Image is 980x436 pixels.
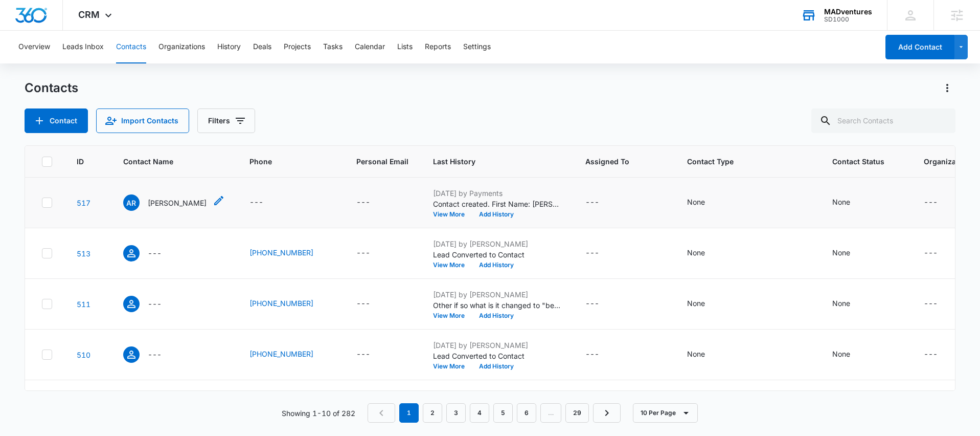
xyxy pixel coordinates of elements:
[123,156,210,167] span: Contact Name
[253,31,271,63] button: Deals
[433,340,561,351] p: [DATE] by [PERSON_NAME]
[197,108,255,133] button: Filters
[832,197,850,207] div: None
[924,197,956,209] div: Organization - - Select to Edit Field
[924,247,956,259] div: Organization - - Select to Edit Field
[433,363,472,369] button: View More
[62,31,104,63] button: Leads Inbox
[158,31,205,63] button: Organizations
[433,300,561,311] p: Other if so what is it changed to "berwprw"
[832,348,850,359] div: None
[433,289,561,300] p: [DATE] by [PERSON_NAME]
[472,363,521,369] button: Add History
[323,31,343,63] button: Tasks
[148,349,162,360] p: ---
[249,298,313,309] a: [PHONE_NUMBER]
[824,8,872,16] div: account name
[284,31,311,63] button: Projects
[78,9,100,20] span: CRM
[687,197,723,209] div: Contact Type - None - Select to Edit Field
[832,298,850,309] div: None
[77,199,90,207] a: Navigate to contact details page for Adrianne Ridder
[924,348,956,361] div: Organization - - Select to Edit Field
[356,197,370,209] div: ---
[585,298,618,310] div: Assigned To - - Select to Edit Field
[924,247,938,259] div: ---
[123,194,140,211] span: AR
[832,247,850,258] div: None
[356,197,389,209] div: Personal Email - - Select to Edit Field
[885,35,954,59] button: Add Contact
[433,199,561,209] p: Contact created. First Name: [PERSON_NAME] Last Name: [PERSON_NAME] Email: [PERSON_NAME][EMAIL_AD...
[433,188,561,199] p: [DATE] by Payments
[924,298,938,310] div: ---
[425,31,451,63] button: Reports
[463,31,491,63] button: Settings
[356,156,408,167] span: Personal Email
[585,348,618,361] div: Assigned To - - Select to Edit Field
[824,16,872,23] div: account id
[77,249,90,258] a: Navigate to contact details page for 513
[687,348,705,359] div: None
[368,403,621,423] nav: Pagination
[356,247,370,259] div: ---
[356,348,389,361] div: Personal Email - - Select to Edit Field
[517,403,536,423] a: Page 6
[77,351,90,359] a: Navigate to contact details page for 510
[25,80,78,96] h1: Contacts
[355,31,385,63] button: Calendar
[832,247,869,259] div: Contact Status - None - Select to Edit Field
[924,156,977,167] span: Organization
[472,211,521,217] button: Add History
[282,408,355,419] p: Showing 1-10 of 282
[116,31,146,63] button: Contacts
[77,300,90,309] a: Navigate to contact details page for 511
[832,197,869,209] div: Contact Status - None - Select to Edit Field
[356,247,389,259] div: Personal Email - - Select to Edit Field
[565,403,589,423] a: Page 29
[249,247,313,258] a: [PHONE_NUMBER]
[148,198,207,208] p: [PERSON_NAME]
[249,156,317,167] span: Phone
[148,298,162,309] p: ---
[924,197,938,209] div: ---
[217,31,241,63] button: History
[585,247,618,259] div: Assigned To - - Select to Edit Field
[472,313,521,319] button: Add History
[397,31,413,63] button: Lists
[423,403,442,423] a: Page 2
[470,403,489,423] a: Page 4
[687,348,723,361] div: Contact Type - None - Select to Edit Field
[811,108,955,133] input: Search Contacts
[585,197,618,209] div: Assigned To - - Select to Edit Field
[585,247,599,259] div: ---
[924,348,938,361] div: ---
[433,238,561,249] p: [DATE] by [PERSON_NAME]
[249,348,332,361] div: Phone - +1 (970) 441-5032 - Select to Edit Field
[832,298,869,310] div: Contact Status - None - Select to Edit Field
[123,296,180,312] div: Contact Name - - Select to Edit Field
[433,262,472,268] button: View More
[472,262,521,268] button: Add History
[493,403,513,423] a: Page 5
[433,249,561,260] p: Lead Converted to Contact
[148,248,162,258] p: ---
[123,245,180,261] div: Contact Name - - Select to Edit Field
[687,197,705,207] div: None
[249,197,282,209] div: Phone - - Select to Edit Field
[633,403,698,423] button: 10 Per Page
[25,108,88,133] button: Add Contact
[585,156,648,167] span: Assigned To
[123,194,225,211] div: Contact Name - Adrianne Ridder - Select to Edit Field
[687,298,705,309] div: None
[249,247,332,259] div: Phone - +1 (866) 465-2426 - Select to Edit Field
[593,403,621,423] a: Next Page
[585,298,599,310] div: ---
[585,197,599,209] div: ---
[399,403,419,423] em: 1
[96,108,189,133] button: Import Contacts
[687,247,705,258] div: None
[433,156,546,167] span: Last History
[446,403,466,423] a: Page 3
[585,348,599,361] div: ---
